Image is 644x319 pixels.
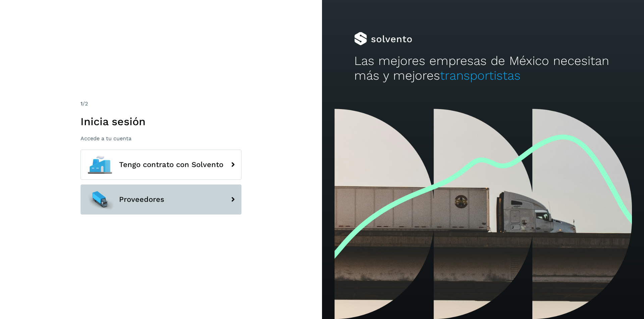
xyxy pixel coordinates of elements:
[80,100,83,107] span: 1
[80,150,241,180] button: Tengo contrato con Solvento
[80,100,241,108] div: /2
[80,115,241,128] h1: Inicia sesión
[80,135,241,142] p: Accede a tu cuenta
[119,161,223,169] span: Tengo contrato con Solvento
[80,184,241,215] button: Proveedores
[440,68,521,83] span: transportistas
[119,195,164,204] span: Proveedores
[354,54,612,83] h2: Las mejores empresas de México necesitan más y mejores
